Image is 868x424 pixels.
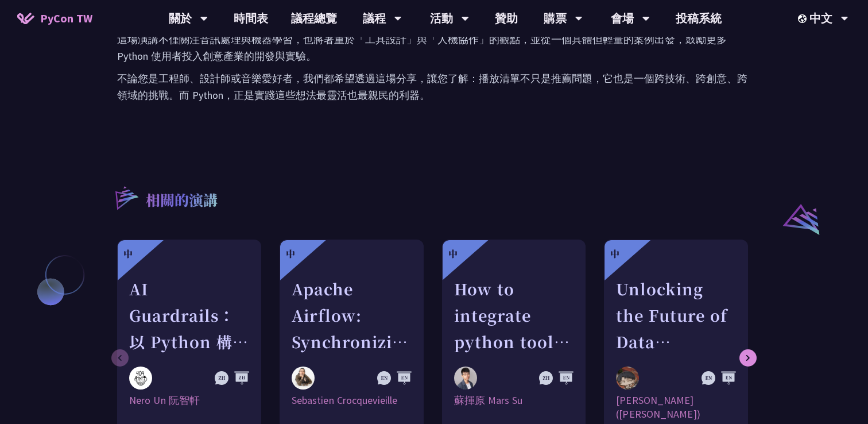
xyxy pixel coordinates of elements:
img: Home icon of PyCon TW 2025 [17,13,34,24]
div: Unlocking the Future of Data Pipelines - Apache Airflow 3 [616,276,736,355]
span: PyCon TW [40,10,92,27]
div: Apache Airflow: Synchronizing Datasets across Multiple instances [292,276,412,355]
div: Nero Un 阮智軒 [129,394,249,407]
div: 中 [448,247,458,261]
img: 蘇揮原 Mars Su [454,367,477,390]
img: Sebastien Crocquevieille [292,367,315,390]
img: Locale Icon [798,14,809,23]
div: AI Guardrails：以 Python 構建企業級 LLM 安全防護策略 [129,276,249,355]
div: 蘇揮原 Mars Su [454,394,574,407]
p: 相關的演講 [146,190,218,213]
div: Sebastien Crocquevieille [292,394,412,407]
div: 中 [123,247,133,261]
div: 中 [286,247,295,261]
img: 李唯 (Wei Lee) [616,367,639,390]
p: 不論您是工程師、設計師或音樂愛好者，我們都希望透過這場分享，讓您了解：播放清單不只是推薦問題，它也是一個跨技術、跨創意、跨領域的挑戰。而 Python，正是實踐這些想法最靈活也最親民的利器。 [117,70,751,103]
div: 中 [610,247,619,261]
p: 這場演講不僅關注音訊處理與機器學習，也將著重於「工具設計」與「人機協作」的觀點，並從一個具體但輕量的案例出發，鼓勵更多 Python 使用者投入創意產業的開發與實驗。 [117,31,751,64]
img: Nero Un 阮智軒 [129,367,152,390]
div: [PERSON_NAME] ([PERSON_NAME]) [616,394,736,421]
img: r3.8d01567.svg [98,169,154,225]
div: How to integrate python tools with Apache Iceberg to build ETLT pipeline on Shift-Left Architecture [454,276,574,355]
a: PyCon TW [6,4,104,33]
